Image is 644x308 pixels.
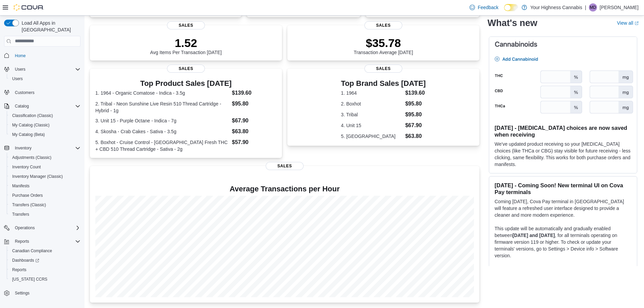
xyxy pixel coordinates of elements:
dd: $67.90 [405,121,426,129]
span: Users [15,67,25,72]
h3: [DATE] - Coming Soon! New terminal UI on Cova Pay terminals [495,182,631,196]
span: Manifests [9,182,80,190]
span: Sales [167,21,205,29]
dt: 3. Unit 15 - Purple Octane - Indica - 7g [95,117,229,124]
dd: $57.90 [232,138,277,146]
a: Settings [12,289,32,297]
span: Canadian Compliance [9,247,80,255]
button: Reports [1,237,83,246]
a: [US_STATE] CCRS [9,275,50,283]
p: Your Highness Cannabis [530,3,582,11]
span: Reports [12,267,26,273]
h3: [DATE] - [MEDICAL_DATA] choices are now saved when receiving [495,125,631,138]
button: Transfers [7,210,83,219]
button: Settings [1,288,83,298]
span: Classification (Classic) [9,112,80,120]
button: Inventory Count [7,162,83,172]
a: Transfers [9,210,32,218]
button: Operations [12,224,38,232]
span: Inventory [12,144,80,152]
div: Avg Items Per Transaction [DATE] [150,36,222,55]
button: Catalog [12,102,31,110]
span: Operations [15,225,35,231]
div: Transaction Average [DATE] [354,36,413,55]
dt: 1. 1964 [341,90,403,96]
button: Adjustments (Classic) [7,153,83,162]
a: My Catalog (Beta) [9,131,48,139]
span: Inventory Manager (Classic) [9,172,80,181]
span: Transfers (Classic) [12,202,46,208]
a: Manifests [9,182,32,190]
button: [US_STATE] CCRS [7,275,83,284]
button: Reports [7,265,83,275]
svg: External link [635,21,639,25]
p: [PERSON_NAME] [600,3,639,11]
button: Inventory [1,143,83,153]
span: [US_STATE] CCRS [12,277,47,282]
span: Home [12,51,80,60]
button: Operations [1,223,83,233]
button: My Catalog (Beta) [7,130,83,139]
span: Dashboards [12,258,39,263]
a: Users [9,75,25,83]
span: Transfers [9,210,80,218]
input: Dark Mode [504,4,518,11]
dt: 1. 1964 - Organic Comatose - Indica - 3.5g [95,90,229,96]
dd: $95.80 [232,100,277,108]
span: Reports [15,239,29,244]
button: Users [7,74,83,84]
button: Home [1,51,83,61]
dd: $139.60 [232,89,277,97]
span: MD [590,3,596,11]
button: Classification (Classic) [7,111,83,120]
a: Dashboards [9,256,42,264]
button: Canadian Compliance [7,246,83,256]
p: Coming [DATE], Cova Pay terminal in [GEOGRAPHIC_DATA] will feature a refreshed user interface des... [495,198,631,219]
span: Sales [364,21,402,29]
span: Reports [12,237,80,245]
span: Classification (Classic) [12,113,53,118]
span: Transfers [12,212,29,217]
div: Maggie Doucet [589,3,597,11]
a: Dashboards [7,256,83,265]
span: Adjustments (Classic) [12,155,51,160]
button: Inventory Manager (Classic) [7,172,83,181]
span: Purchase Orders [12,193,43,198]
span: Purchase Orders [9,191,80,199]
span: Inventory Count [12,164,41,170]
a: Inventory Manager (Classic) [9,172,66,181]
button: Users [12,65,28,73]
span: Home [15,53,26,58]
span: Load All Apps in [GEOGRAPHIC_DATA] [19,20,80,33]
span: Transfers (Classic) [9,201,80,209]
a: Inventory Count [9,163,44,171]
dd: $95.80 [405,100,426,108]
span: Reports [9,266,80,274]
dt: 4. Unit 15 [341,122,403,129]
img: Cova [14,4,44,11]
dt: 2. Tribal - Neon Sunshine Live Resin 510 Thread Cartridge - Hybrid - 1g [95,100,229,114]
strong: [DATE] and [DATE] [512,233,555,238]
span: Inventory Manager (Classic) [12,174,63,179]
a: Customers [12,89,37,97]
span: Customers [15,90,34,95]
span: Washington CCRS [9,275,80,283]
span: Operations [12,224,80,232]
span: Users [12,65,80,73]
a: Canadian Compliance [9,247,55,255]
button: Customers [1,88,83,97]
dd: $139.60 [405,89,426,97]
button: Users [1,65,83,74]
span: Users [12,76,23,81]
a: Classification (Classic) [9,112,56,120]
p: We've updated product receiving so your [MEDICAL_DATA] choices (like THCa or CBG) stay visible fo... [495,141,631,168]
h2: What's new [487,18,537,28]
button: My Catalog (Classic) [7,120,83,130]
span: My Catalog (Classic) [9,121,80,129]
span: Canadian Compliance [12,248,52,254]
dt: 2. Boxhot [341,100,403,107]
span: Dashboards [9,256,80,264]
h3: Top Product Sales [DATE] [95,79,277,88]
button: Manifests [7,181,83,191]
